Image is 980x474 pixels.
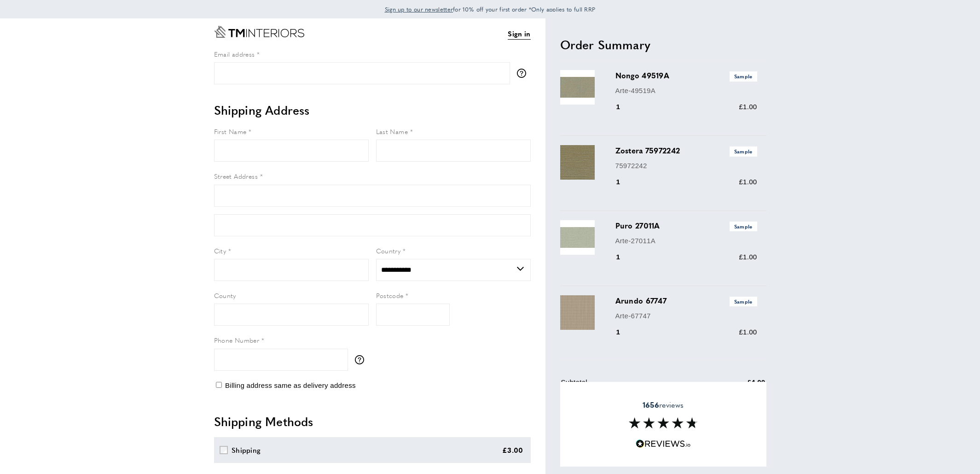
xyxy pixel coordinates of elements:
img: Puro 27011A [560,220,595,255]
h2: Order Summary [560,36,766,53]
span: Street Address [214,171,258,181]
span: £1.00 [739,178,757,186]
div: 1 [615,327,633,338]
h2: Shipping Methods [214,413,531,430]
span: Phone Number [214,335,260,345]
div: 1 [615,252,633,263]
button: More information [517,69,531,78]
span: Country [376,246,401,255]
a: Sign in [508,28,530,40]
p: 75972242 [615,160,757,171]
img: Zostera 75972242 [560,145,595,180]
span: Sign up to our newsletter [385,5,453,13]
td: £4.00 [702,377,765,395]
input: Billing address same as delivery address [216,382,222,388]
span: £1.00 [739,253,757,261]
h3: Nongo 49519A [615,70,757,81]
span: County [214,291,236,300]
span: Sample [730,297,757,306]
span: for 10% off your first order *Only applies to full RRP [385,5,596,13]
span: Sample [730,146,757,156]
span: £1.00 [739,103,757,111]
div: Shipping [232,445,261,456]
h3: Arundo 67747 [615,295,757,306]
h2: Shipping Address [214,102,531,118]
img: Reviews.io 5 stars [636,439,691,448]
span: Billing address same as delivery address [225,381,356,389]
span: Sample [730,71,757,81]
h3: Zostera 75972242 [615,145,757,156]
span: £1.00 [739,328,757,336]
div: £3.00 [502,445,523,456]
div: 1 [615,176,633,187]
span: Sample [730,222,757,231]
td: Subtotal [561,377,701,395]
strong: 1656 [643,399,659,410]
span: First Name [214,127,247,136]
p: Arte-67747 [615,310,757,322]
p: Arte-49519A [615,85,757,96]
img: Nongo 49519A [560,70,595,105]
span: Last Name [376,127,408,136]
img: Arundo 67747 [560,295,595,330]
span: City [214,246,226,255]
a: Go to Home page [214,26,304,38]
span: Email address [214,49,255,59]
span: Postcode [376,291,404,300]
button: More information [355,355,369,364]
p: Arte-27011A [615,235,757,246]
h3: Puro 27011A [615,220,757,231]
span: reviews [643,400,684,410]
img: Reviews section [629,417,698,428]
div: 1 [615,101,633,112]
a: Sign up to our newsletter [385,5,453,14]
